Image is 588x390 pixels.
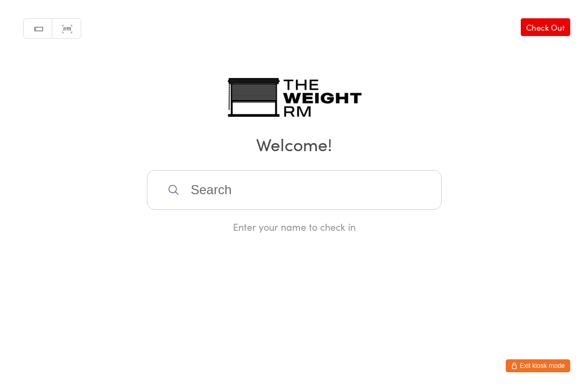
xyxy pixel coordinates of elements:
a: Check Out [521,18,570,36]
button: Exit kiosk mode [506,359,570,372]
input: Search [147,170,442,210]
img: The Weight Rm [227,78,362,117]
div: Enter your name to check in [147,220,442,233]
h2: Welcome! [11,132,577,156]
